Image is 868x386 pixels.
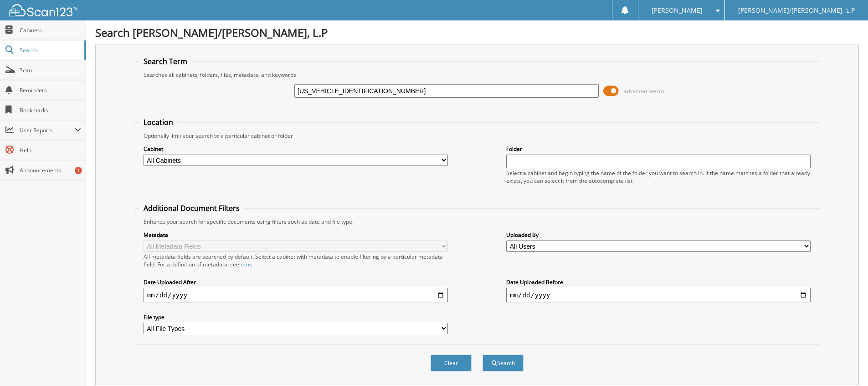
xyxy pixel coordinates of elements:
a: here [239,261,251,268]
span: [PERSON_NAME] [652,8,703,13]
label: Date Uploaded After [144,278,448,286]
div: All metadata fields are searched by default. Select a cabinet with metadata to enable filtering b... [144,253,448,268]
img: scan123-logo-white.svg [9,4,77,16]
span: Bookmarks [20,106,81,114]
label: Metadata [144,231,448,239]
span: Help [20,146,81,154]
div: Select a cabinet and begin typing the name of the folder you want to search in. If the name match... [506,169,811,185]
span: Announcements [20,166,81,174]
label: Uploaded By [506,231,811,239]
button: Search [483,355,524,371]
label: File type [144,313,448,321]
span: Advanced Search [624,88,664,95]
input: start [144,288,448,302]
span: Scan [20,66,81,74]
iframe: Chat Widget [822,342,868,386]
span: Cabinets [20,26,81,34]
label: Folder [506,145,811,153]
legend: Additional Document Filters [139,203,244,213]
span: Search [20,46,80,54]
legend: Search Term [139,56,192,66]
label: Date Uploaded Before [506,278,811,286]
button: Clear [431,355,472,371]
div: Enhance your search for specific documents using filters such as date and file type. [139,218,815,226]
div: 1 [75,167,82,174]
span: [PERSON_NAME]/[PERSON_NAME], L.P [738,8,855,13]
input: end [506,288,811,302]
div: Searches all cabinets, folders, files, metadata, and keywords [139,71,815,79]
legend: Location [139,117,178,127]
h1: Search [PERSON_NAME]/[PERSON_NAME], L.P [95,25,859,40]
span: Reminders [20,86,81,94]
span: User Reports [20,126,75,134]
label: Cabinet [144,145,448,153]
div: Optionally limit your search to a particular cabinet or folder [139,132,815,140]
